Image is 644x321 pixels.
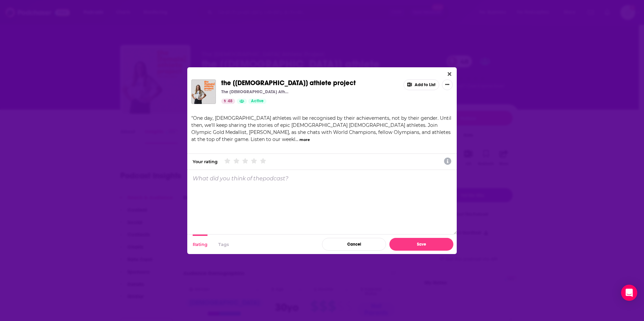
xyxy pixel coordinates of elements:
a: 48 [221,99,235,104]
button: Close [445,70,454,78]
button: more [299,137,310,143]
span: ... [295,136,298,142]
a: Show additional information [444,157,451,166]
p: The [DEMOGRAPHIC_DATA] Athlete Project [221,89,289,95]
span: One day, [DEMOGRAPHIC_DATA] athletes will be recognised by their achievements, not by their gende... [191,115,451,142]
a: the [[DEMOGRAPHIC_DATA]] athlete project [221,79,356,87]
button: Show More Button [442,79,453,90]
span: the [[DEMOGRAPHIC_DATA]] athlete project [221,79,356,87]
span: Active [251,98,264,105]
button: Add to List [404,79,439,90]
button: Rating [193,235,207,254]
div: Open Intercom Messenger [621,285,637,301]
span: " [191,115,451,142]
img: the [female] athlete project [191,79,216,104]
button: Tags [218,235,229,254]
button: Cancel [322,238,386,251]
a: Active [248,99,266,104]
span: 48 [228,98,232,105]
div: Your rating [193,159,218,164]
p: What did you think of the podcast ? [193,175,288,182]
button: Save [389,238,453,251]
